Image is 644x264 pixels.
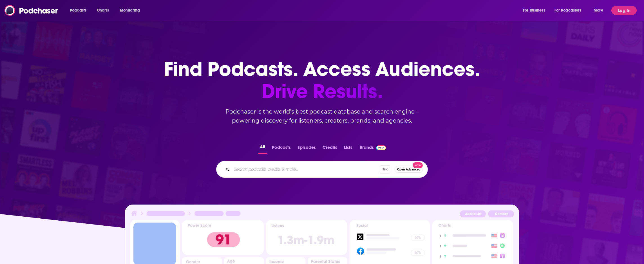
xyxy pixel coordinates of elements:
[97,6,109,14] span: Charts
[116,6,147,15] button: open menu
[413,162,423,168] span: New
[258,143,267,154] button: All
[164,80,480,103] span: Drive Results.
[342,143,354,154] button: Lists
[590,6,610,15] button: open menu
[209,107,435,125] h2: Podchaser is the world’s best podcast database and search engine – powering discovery for listene...
[611,6,637,15] button: Log In
[296,143,317,154] button: Episodes
[376,145,386,150] img: Podchaser Pro
[551,6,590,15] button: open menu
[380,165,390,174] span: ⌘ K
[395,166,423,173] button: Open AdvancedNew
[594,6,603,14] span: More
[523,6,545,14] span: For Business
[5,5,59,16] img: Podchaser - Follow, Share and Rate Podcasts
[360,143,386,154] a: BrandsPodchaser Pro
[93,6,112,15] a: Charts
[70,6,86,14] span: Podcasts
[519,6,552,15] button: open menu
[182,220,263,255] img: Podcast Insights Power score
[164,58,480,103] h1: Find Podcasts. Access Audiences.
[130,210,514,219] img: Podcast Insights Header
[266,220,347,255] img: Podcast Insights Listens
[270,143,292,154] button: Podcasts
[120,6,140,14] span: Monitoring
[321,143,339,154] button: Credits
[554,6,582,14] span: For Podcasters
[216,161,428,178] div: Search podcasts, credits, & more...
[66,6,94,15] button: open menu
[397,168,421,171] span: Open Advanced
[232,165,380,174] input: Search podcasts, credits, & more...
